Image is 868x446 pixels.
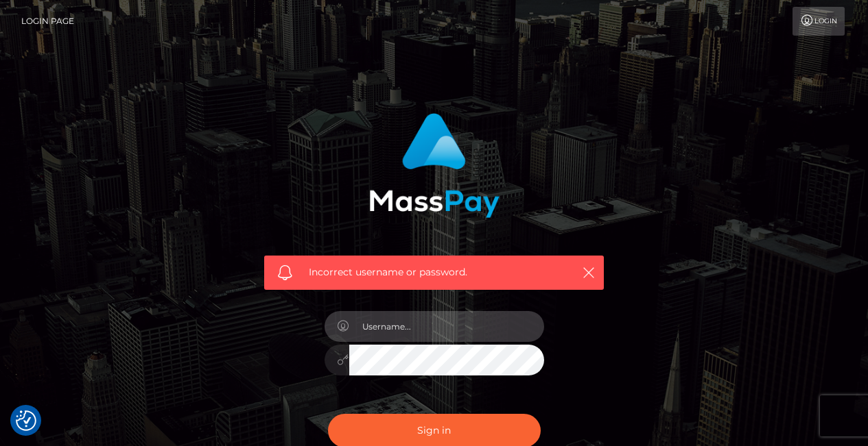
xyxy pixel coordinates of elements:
[369,113,500,218] img: MassPay Login
[21,7,74,36] a: Login Page
[16,410,36,431] button: Consent Preferences
[793,7,845,36] a: Login
[309,265,559,280] span: Incorrect username or password.
[16,410,36,431] img: Revisit consent button
[349,311,544,342] input: Username...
